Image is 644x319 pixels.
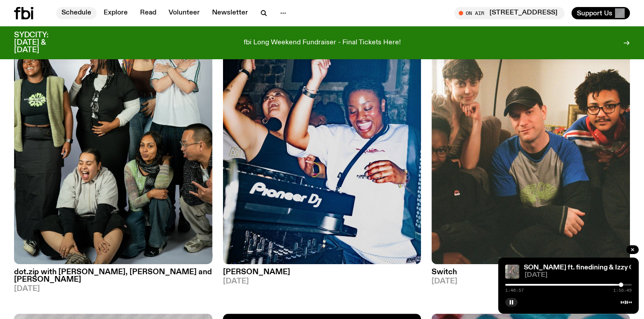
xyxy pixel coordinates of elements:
h3: SYDCITY: [DATE] & [DATE] [14,32,70,54]
a: Newsletter [207,7,253,19]
a: dot.zip with [PERSON_NAME], [PERSON_NAME] and [PERSON_NAME][DATE] [14,264,212,293]
span: Support Us [577,9,612,17]
a: Schedule [56,7,97,19]
span: [DATE] [432,278,630,285]
h3: dot.zip with [PERSON_NAME], [PERSON_NAME] and [PERSON_NAME] [14,269,212,283]
h3: Switch [432,269,630,276]
span: [DATE] [14,285,212,293]
p: fbi Long Weekend Fundraiser - Final Tickets Here! [244,39,401,47]
a: Read [135,7,162,19]
a: Volunteer [163,7,205,19]
button: Support Us [572,7,630,19]
a: Switch[DATE] [432,264,630,285]
button: On Air[STREET_ADDRESS] [454,7,565,19]
a: [PERSON_NAME][DATE] [223,264,421,285]
span: [DATE] [525,272,632,279]
a: Explore [98,7,133,19]
h3: [PERSON_NAME] [223,269,421,276]
span: [DATE] [223,278,421,285]
a: Sunset with [PERSON_NAME] ft. finedining & Izzy G [469,264,634,271]
span: 1:46:57 [505,288,524,293]
span: 1:56:49 [613,288,632,293]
